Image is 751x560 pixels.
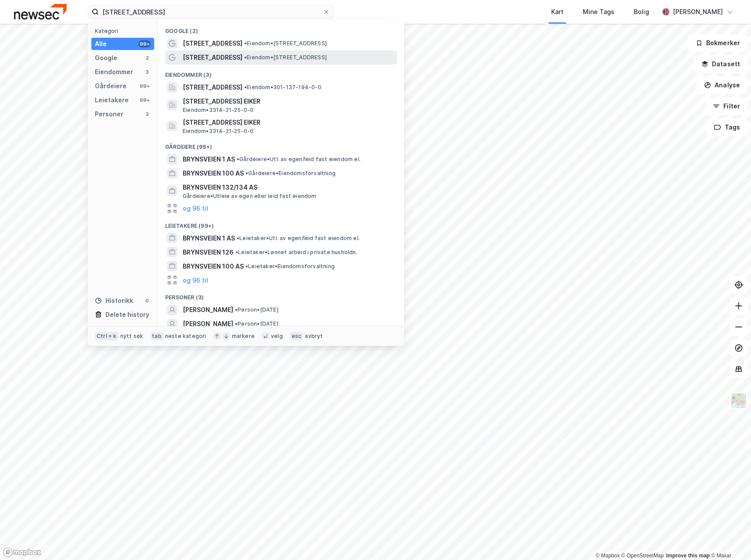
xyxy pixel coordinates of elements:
[183,117,394,128] span: [STREET_ADDRESS] EIKER
[244,84,247,90] span: •
[95,39,107,49] div: Alle
[707,518,751,560] div: Kontrollprogram for chat
[183,203,208,214] button: og 96 til
[246,170,336,177] span: Gårdeiere • Eiendomsforvaltning
[183,128,253,135] span: Eiendom • 3314-21-25-0-0
[244,40,327,47] span: Eiendom • [STREET_ADDRESS]
[183,82,242,93] span: [STREET_ADDRESS]
[244,40,247,47] span: •
[688,34,747,52] button: Bokmerker
[158,21,404,36] div: Google (2)
[235,249,357,256] span: Leietaker • Lønnet arbeid i private husholdn.
[95,109,123,119] div: Personer
[165,333,206,340] div: neste kategori
[183,275,208,285] button: og 96 til
[237,235,360,242] span: Leietaker • Utl. av egen/leid fast eiendom el.
[237,156,361,163] span: Gårdeiere • Utl. av egen/leid fast eiendom el.
[244,84,321,91] span: Eiendom • 301-137-194-0-0
[144,68,151,75] div: 3
[634,7,649,17] div: Bolig
[271,333,283,340] div: velg
[138,83,151,90] div: 99+
[183,305,233,315] span: [PERSON_NAME]
[3,547,41,557] a: Mapbox homepage
[95,28,154,34] div: Kategori
[183,168,244,179] span: BRYNSVEIEN 100 AS
[158,136,404,152] div: Gårdeiere (99+)
[183,233,235,244] span: BRYNSVEIEN 1 AS
[596,553,620,559] a: Mapbox
[583,7,614,17] div: Mine Tags
[673,7,723,17] div: [PERSON_NAME]
[183,182,394,193] span: BRYNSVEIEN 132/134 AS
[183,319,233,329] span: [PERSON_NAME]
[183,107,253,114] span: Eiendom • 3314-21-25-0-0
[707,118,747,136] button: Tags
[290,332,303,341] div: esc
[697,76,747,94] button: Analyse
[144,297,151,304] div: 0
[246,263,248,269] span: •
[666,553,710,559] a: Improve this map
[183,193,317,200] span: Gårdeiere • Utleie av egen eller leid fast eiendom
[551,7,563,17] div: Kart
[237,235,239,241] span: •
[705,97,747,115] button: Filter
[183,247,234,258] span: BRYNSVEIEN 126
[246,170,248,176] span: •
[235,320,238,327] span: •
[99,5,323,18] input: Søk på adresse, matrikkel, gårdeiere, leietakere eller personer
[183,154,235,165] span: BRYNSVEIEN 1 AS
[232,333,255,340] div: markere
[95,67,133,77] div: Eiendommer
[120,333,144,340] div: nytt søk
[95,332,119,341] div: Ctrl + k
[95,53,117,63] div: Google
[14,4,67,19] img: newsec-logo.f6e21ccffca1b3a03d2d.png
[244,54,327,61] span: Eiendom • [STREET_ADDRESS]
[138,40,151,47] div: 99+
[138,97,151,104] div: 99+
[244,54,247,61] span: •
[183,52,242,63] span: [STREET_ADDRESS]
[235,249,238,255] span: •
[235,306,278,313] span: Person • [DATE]
[183,261,244,272] span: BRYNSVEIEN 100 AS
[237,156,239,162] span: •
[95,295,133,306] div: Historikk
[105,309,149,320] div: Delete history
[235,306,238,313] span: •
[183,96,394,107] span: [STREET_ADDRESS] EIKER
[150,332,163,341] div: tab
[246,263,335,270] span: Leietaker • Eiendomsforvaltning
[183,38,242,49] span: [STREET_ADDRESS]
[694,55,747,73] button: Datasett
[158,65,404,80] div: Eiendommer (3)
[95,81,126,91] div: Gårdeiere
[158,215,404,231] div: Leietakere (99+)
[144,111,151,118] div: 3
[621,553,664,559] a: OpenStreetMap
[305,333,323,340] div: avbryt
[95,95,129,105] div: Leietakere
[144,54,151,61] div: 2
[707,518,751,560] iframe: Chat Widget
[158,287,404,303] div: Personer (3)
[730,392,747,409] img: Z
[235,320,278,327] span: Person • [DATE]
